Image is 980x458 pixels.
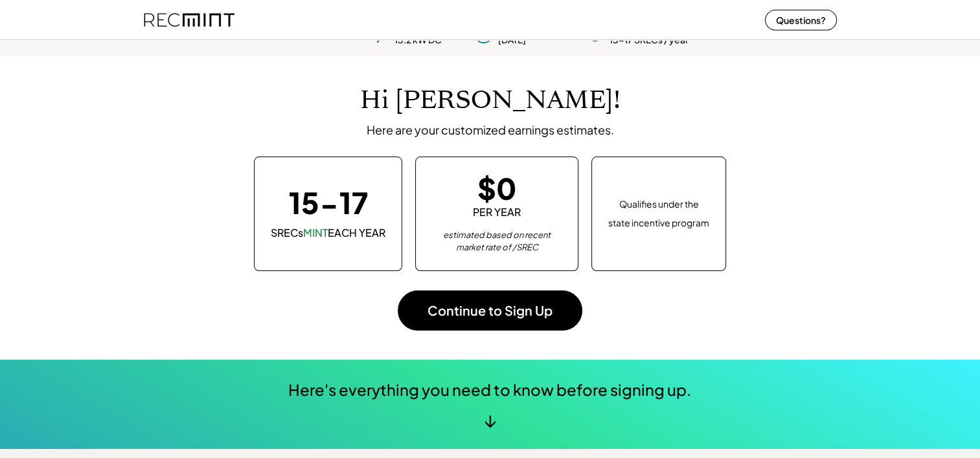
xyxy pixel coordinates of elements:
[303,226,328,239] font: MINT
[432,229,562,254] div: estimated based on recent market rate of /SREC
[360,85,621,116] h1: Hi [PERSON_NAME]!
[619,198,699,211] div: Qualifies under the
[288,379,692,401] div: Here's everything you need to know before signing up.
[271,226,385,240] div: SRECs EACH YEAR
[473,205,521,219] div: PER YEAR
[484,410,496,430] div: ↓
[367,122,614,137] div: Here are your customized earnings estimates.
[398,290,582,331] button: Continue to Sign Up
[289,188,368,217] div: 15-17
[477,173,517,202] div: $0
[765,10,837,30] button: Questions?
[608,215,709,230] div: state incentive program
[144,3,234,37] img: recmint-logotype%403x%20%281%29.jpeg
